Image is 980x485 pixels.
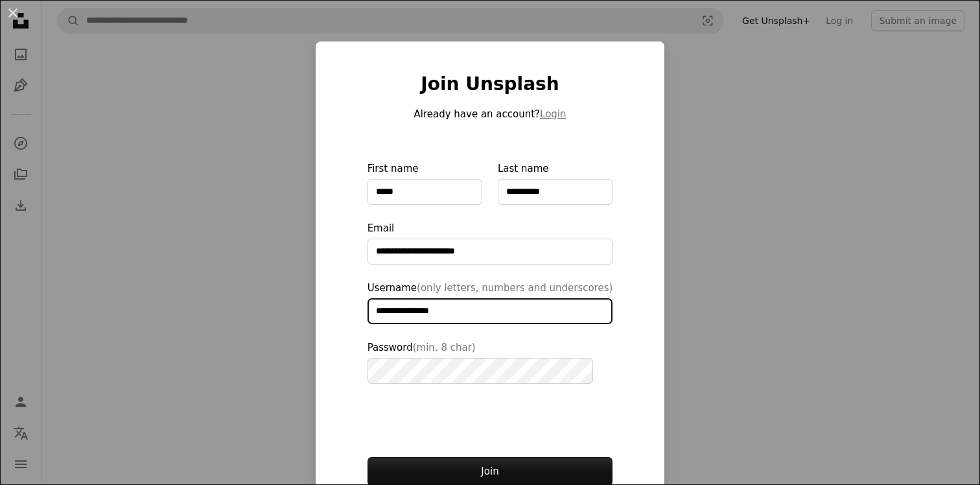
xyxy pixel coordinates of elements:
h1: Join Unsplash [367,73,613,96]
p: Already have an account? [367,106,613,122]
label: Email [367,220,613,265]
label: Username [367,280,613,324]
input: Password(min. 8 char) [367,358,593,384]
span: (min. 8 char) [413,342,476,353]
input: Email [367,239,613,265]
input: First name [367,179,482,205]
label: Password [367,340,613,384]
label: First name [367,161,482,205]
span: (only letters, numbers and underscores) [417,282,612,294]
button: Login [540,106,566,122]
input: Last name [498,179,612,205]
label: Last name [498,161,612,205]
input: Username(only letters, numbers and underscores) [367,298,613,324]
